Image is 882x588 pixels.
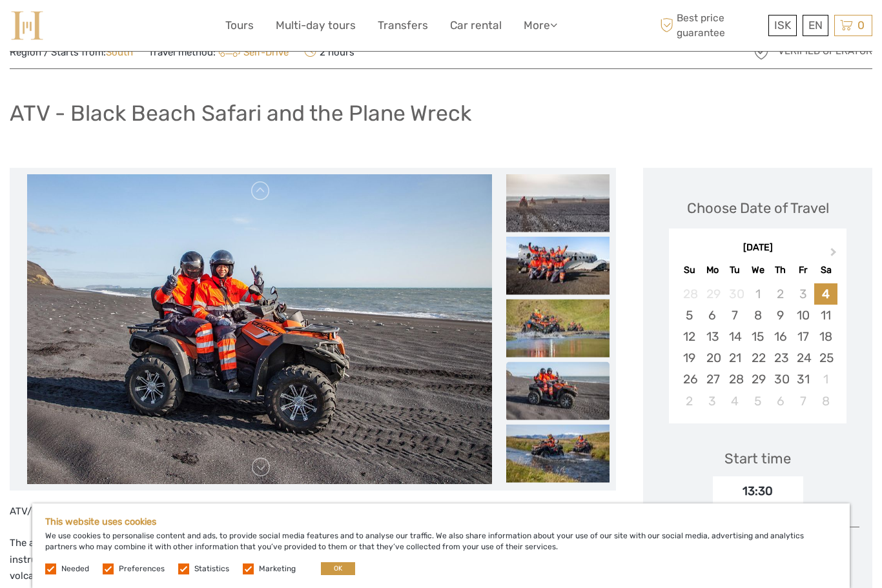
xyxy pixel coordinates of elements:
[678,347,701,369] div: Choose Sunday, October 19th, 2025
[10,46,133,59] span: Region / Starts from:
[687,198,829,218] div: Choose Date of Travel
[746,283,769,305] div: Not available Wednesday, October 1st, 2025
[450,16,502,35] a: Car rental
[814,261,837,279] div: Sa
[724,326,746,347] div: Choose Tuesday, October 14th, 2025
[194,563,229,574] label: Statistics
[792,283,814,305] div: Not available Friday, October 3rd, 2025
[701,369,724,390] div: Choose Monday, October 27th, 2025
[378,16,428,35] a: Transfers
[769,369,792,390] div: Choose Thursday, October 30th, 2025
[792,326,814,347] div: Choose Friday, October 17th, 2025
[701,390,724,412] div: Choose Monday, November 3rd, 2025
[701,326,724,347] div: Choose Monday, October 13th, 2025
[678,261,701,279] div: Su
[678,283,701,305] div: Not available Sunday, September 28th, 2025
[856,19,867,32] span: 0
[506,424,610,482] img: 1992ea78df3549dd8705f46a6a384588_slider_thumbnail.jpeg
[701,261,724,279] div: Mo
[769,283,792,305] div: Not available Thursday, October 2nd, 2025
[119,563,165,574] label: Preferences
[27,174,492,484] img: 1e1a7fdab880422cae0eb7cbfb90e36d_main_slider.jpeg
[506,299,610,357] img: 6b0f8e087bdd4ee18e5e361b1442efb9_slider_thumbnail.jpeg
[724,283,746,305] div: Not available Tuesday, September 30th, 2025
[259,563,296,574] label: Marketing
[225,16,254,35] a: Tours
[506,236,610,294] img: 29f8326ed512440aaee9956f54a40c85_slider_thumbnail.jpeg
[746,261,769,279] div: We
[769,347,792,369] div: Choose Thursday, October 23rd, 2025
[10,10,45,41] img: 975-fd72f77c-0a60-4403-8c23-69ec0ff557a4_logo_small.jpg
[149,20,164,35] button: Open LiveChat chat widget
[792,369,814,390] div: Choose Friday, October 31st, 2025
[746,347,769,369] div: Choose Wednesday, October 22nd, 2025
[713,476,803,506] div: 13:30
[792,390,814,412] div: Choose Friday, November 7th, 2025
[724,347,746,369] div: Choose Tuesday, October 21st, 2025
[61,563,89,574] label: Needed
[724,305,746,326] div: Choose Tuesday, October 7th, 2025
[803,15,828,36] div: EN
[792,305,814,326] div: Choose Friday, October 10th, 2025
[673,283,842,412] div: month 2025-10
[18,23,146,33] p: We're away right now. Please check back later!
[814,390,837,412] div: Choose Saturday, November 8th, 2025
[701,283,724,305] div: Not available Monday, September 29th, 2025
[678,326,701,347] div: Choose Sunday, October 12th, 2025
[814,369,837,390] div: Choose Saturday, November 1st, 2025
[678,369,701,390] div: Choose Sunday, October 26th, 2025
[792,261,814,279] div: Fr
[32,503,850,588] div: We use cookies to personalise content and ads, to provide social media features and to analyse ou...
[724,369,746,390] div: Choose Tuesday, October 28th, 2025
[751,41,772,62] img: verified_operator_grey_128.png
[669,241,846,255] div: [DATE]
[746,390,769,412] div: Choose Wednesday, November 5th, 2025
[746,305,769,326] div: Choose Wednesday, October 8th, 2025
[524,16,557,35] a: More
[724,261,746,279] div: Tu
[814,347,837,369] div: Choose Saturday, October 25th, 2025
[769,326,792,347] div: Choose Thursday, October 16th, 2025
[701,347,724,369] div: Choose Monday, October 20th, 2025
[774,19,791,32] span: ISK
[321,562,355,575] button: OK
[724,390,746,412] div: Choose Tuesday, November 4th, 2025
[814,283,837,305] div: Choose Saturday, October 4th, 2025
[678,305,701,326] div: Choose Sunday, October 5th, 2025
[769,305,792,326] div: Choose Thursday, October 9th, 2025
[304,43,354,61] span: 2 hours
[506,174,610,232] img: 3cc18a99091143c6b857f1f512b809d6_slider_thumbnail.jpeg
[701,305,724,326] div: Choose Monday, October 6th, 2025
[657,11,765,39] span: Best price guarantee
[506,361,610,420] img: 1e1a7fdab880422cae0eb7cbfb90e36d_slider_thumbnail.jpeg
[769,390,792,412] div: Choose Thursday, November 6th, 2025
[769,261,792,279] div: Th
[216,46,289,58] a: Self-Drive
[106,46,133,58] a: South
[792,347,814,369] div: Choose Friday, October 24th, 2025
[724,449,791,469] div: Start time
[814,305,837,326] div: Choose Saturday, October 11th, 2025
[814,326,837,347] div: Choose Saturday, October 18th, 2025
[149,43,289,61] span: Travel method:
[45,516,837,527] h5: This website uses cookies
[746,326,769,347] div: Choose Wednesday, October 15th, 2025
[825,245,845,265] button: Next Month
[746,369,769,390] div: Choose Wednesday, October 29th, 2025
[10,503,616,520] p: ATV/Quad biking is a great way to explore the raw [PERSON_NAME] beaches on the south coast.
[10,100,471,127] h1: ATV - Black Beach Safari and the Plane Wreck
[276,16,356,35] a: Multi-day tours
[678,390,701,412] div: Choose Sunday, November 2nd, 2025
